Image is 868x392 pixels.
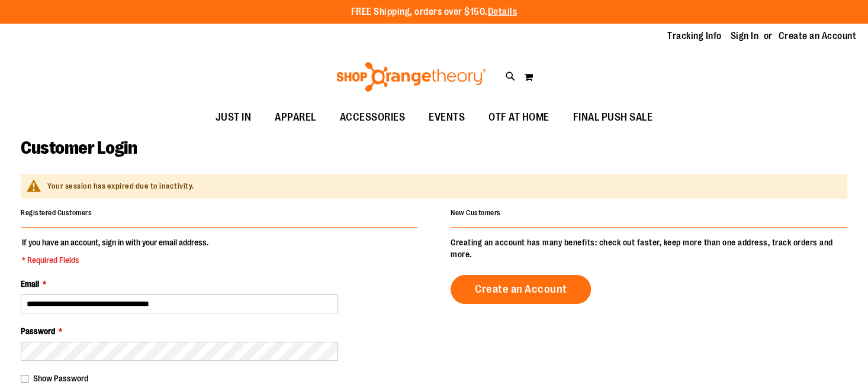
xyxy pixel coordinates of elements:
a: EVENTS [417,104,477,131]
img: Shop Orangetheory [335,62,488,92]
a: JUST IN [204,104,263,131]
span: APPAREL [275,104,316,131]
span: OTF AT HOME [488,104,549,131]
span: Show Password [33,374,88,383]
span: Customer Login [21,138,137,158]
span: JUST IN [216,104,252,131]
span: Password [21,326,55,336]
a: Create an Account [779,30,857,43]
span: * Required Fields [22,254,208,266]
strong: Registered Customers [21,209,92,217]
legend: If you have an account, sign in with your email address. [21,237,210,266]
a: Sign In [731,30,759,43]
a: ACCESSORIES [328,104,417,131]
p: FREE Shipping, orders over $150. [351,5,517,19]
span: Create an Account [475,283,567,296]
a: Tracking Info [667,30,722,43]
strong: New Customers [451,209,501,217]
span: FINAL PUSH SALE [573,104,653,131]
a: Details [488,7,517,17]
span: EVENTS [429,104,465,131]
div: Your session has expired due to inactivity. [47,181,835,192]
a: OTF AT HOME [477,104,561,131]
span: Email [21,279,39,289]
a: APPAREL [263,104,328,131]
a: FINAL PUSH SALE [561,104,665,131]
span: ACCESSORIES [340,104,406,131]
a: Create an Account [451,275,591,304]
p: Creating an account has many benefits: check out faster, keep more than one address, track orders... [451,237,847,260]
